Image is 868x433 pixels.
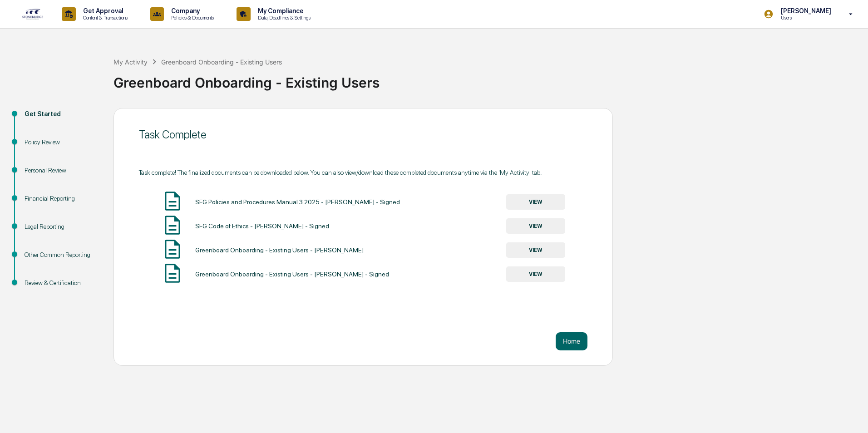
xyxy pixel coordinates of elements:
div: SFG Policies and Procedures Manual 3.2025 - [PERSON_NAME] - Signed [195,198,400,206]
div: Greenboard Onboarding - Existing Users - [PERSON_NAME] - Signed [195,271,389,278]
div: Other Common Reporting [25,250,99,260]
button: VIEW [506,218,565,234]
p: Content & Transactions [76,15,132,21]
div: Personal Review [25,166,99,175]
img: Document Icon [161,262,184,285]
div: Financial Reporting [25,194,99,203]
div: Greenboard Onboarding - Existing Users [161,58,282,66]
img: Document Icon [161,238,184,261]
img: Document Icon [161,214,184,236]
div: Legal Reporting [25,222,99,231]
p: Company [164,7,218,15]
div: Get Started [25,109,99,119]
button: VIEW [506,242,565,258]
button: VIEW [506,266,565,282]
p: My Compliance [251,7,315,15]
div: My Activity [113,58,148,66]
p: Data, Deadlines & Settings [251,15,315,21]
div: SFG Code of Ethics - [PERSON_NAME] - Signed [195,222,329,230]
div: Policy Review [25,138,99,147]
button: Home [556,332,587,350]
div: Greenboard Onboarding - Existing Users - [PERSON_NAME] [195,246,364,254]
p: Get Approval [76,7,132,15]
p: Users [774,15,836,21]
div: Task Complete [139,128,587,141]
img: Document Icon [161,190,184,212]
p: Policies & Documents [164,15,218,21]
div: Greenboard Onboarding - Existing Users [113,67,863,91]
button: VIEW [506,194,565,210]
div: Task complete! The finalized documents can be downloaded below. You can also view/download these ... [139,169,587,176]
div: Review & Certification [25,278,99,288]
img: logo [22,8,44,20]
p: [PERSON_NAME] [774,7,836,15]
